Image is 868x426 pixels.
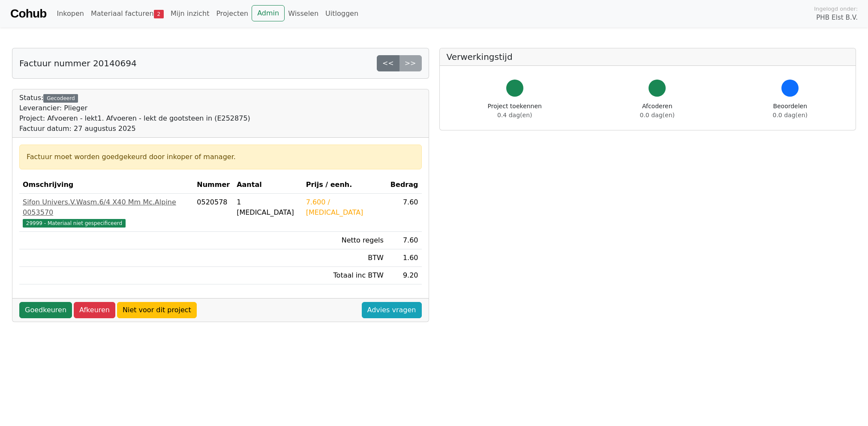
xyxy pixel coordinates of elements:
[497,112,532,118] span: 0.4 dag(en)
[27,152,414,162] div: Factuur moet worden goedgekeurd door inkoper of manager.
[377,55,399,71] a: <<
[193,176,233,194] th: Nummer
[773,112,808,118] span: 0.0 dag(en)
[252,5,285,21] a: Admin
[447,52,849,62] h5: Verwerkingstijd
[387,249,422,267] td: 1.60
[53,5,87,22] a: Inkopen
[74,302,115,318] a: Afkeuren
[23,197,190,228] a: Sifon Univers.V.Wasm.6/4 X40 Mm Mc.Alpine 005357029999 - Materiaal niet gespecificeerd
[387,194,422,232] td: 7.60
[362,302,422,318] a: Advies vragen
[387,232,422,249] td: 7.60
[19,113,250,124] div: Project: Afvoeren - lekt1. Afvoeren - lekt de gootsteen in (E252875)
[303,176,387,194] th: Prijs / eenh.
[306,197,384,218] div: 7.600 / [MEDICAL_DATA]
[233,176,303,194] th: Aantal
[237,197,299,218] div: 1 [MEDICAL_DATA]
[167,5,213,22] a: Mijn inzicht
[193,194,233,232] td: 0520578
[19,103,250,113] div: Leverancier: Plieger
[773,102,808,120] div: Beoordelen
[387,176,422,194] th: Bedrag
[19,176,193,194] th: Omschrijving
[154,10,164,18] span: 2
[19,302,72,318] a: Goedkeuren
[19,124,250,134] div: Factuur datum: 27 augustus 2025
[488,102,542,120] div: Project toekennen
[814,5,858,13] span: Ingelogd onder:
[640,112,675,118] span: 0.0 dag(en)
[10,3,46,24] a: Cohub
[322,5,362,22] a: Uitloggen
[43,94,78,103] div: Gecodeerd
[387,267,422,284] td: 9.20
[285,5,322,22] a: Wisselen
[816,13,858,23] span: PHB Elst B.V.
[19,58,137,68] h5: Factuur nummer 20140694
[87,5,167,22] a: Materiaal facturen2
[23,197,190,218] div: Sifon Univers.V.Wasm.6/4 X40 Mm Mc.Alpine 0053570
[640,102,675,120] div: Afcoderen
[303,267,387,284] td: Totaal inc BTW
[19,93,250,134] div: Status:
[213,5,252,22] a: Projecten
[303,249,387,267] td: BTW
[303,232,387,249] td: Netto regels
[23,219,126,228] span: 29999 - Materiaal niet gespecificeerd
[117,302,197,318] a: Niet voor dit project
